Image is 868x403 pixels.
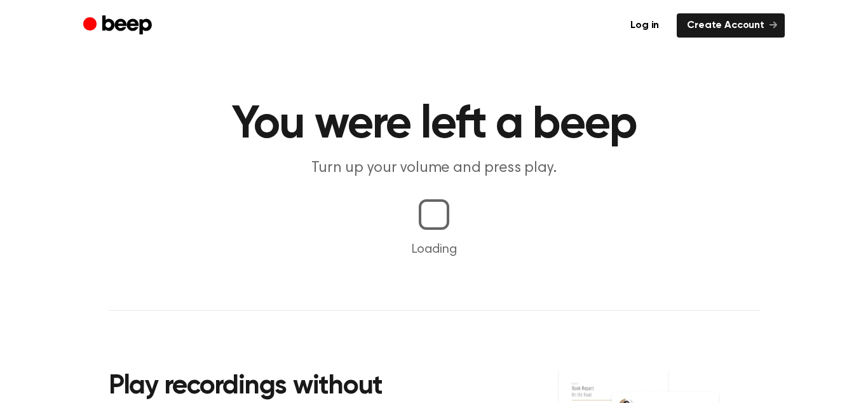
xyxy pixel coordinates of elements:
[620,13,669,38] a: Log in
[15,240,853,259] p: Loading
[109,102,759,148] h1: You were left a beep
[677,13,785,38] a: Create Account
[83,13,155,38] a: Beep
[190,158,678,179] p: Turn up your volume and press play.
